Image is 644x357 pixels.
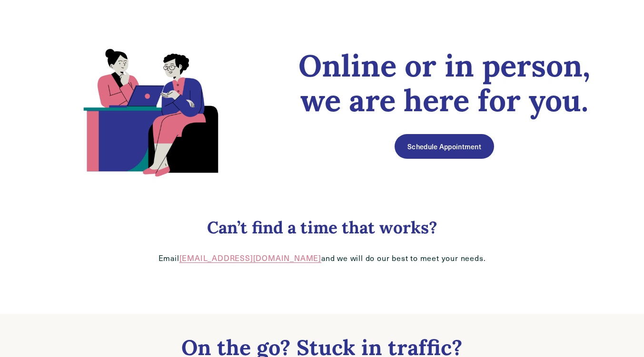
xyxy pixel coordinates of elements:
h1: Online or in person, we are here for you. [281,48,608,118]
h3: Can’t find a time that works? [37,217,608,238]
p: Email and we will do our best to meet your needs. [37,253,608,263]
a: Schedule Appointment [395,134,494,159]
a: [EMAIL_ADDRESS][DOMAIN_NAME] [179,253,321,263]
